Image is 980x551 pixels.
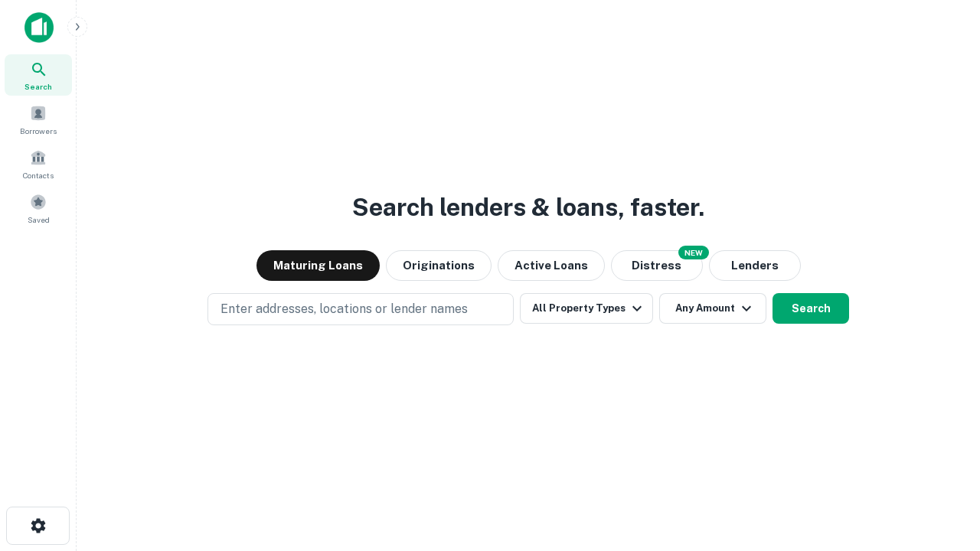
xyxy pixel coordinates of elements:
[220,300,468,318] p: Enter addresses, locations or lender names
[709,250,801,281] button: Lenders
[24,12,54,43] img: capitalize-icon.png
[23,169,54,181] span: Contacts
[386,250,492,281] button: Originations
[5,99,72,140] a: Borrowers
[773,293,849,324] button: Search
[5,54,72,96] a: Search
[903,429,980,502] iframe: Chat Widget
[352,189,704,226] h3: Search lenders & loans, faster.
[5,143,72,184] a: Contacts
[498,250,605,281] button: Active Loans
[678,246,709,259] div: NEW
[5,187,72,229] a: Saved
[20,125,57,137] span: Borrowers
[520,293,653,324] button: All Property Types
[24,80,52,93] span: Search
[659,293,766,324] button: Any Amount
[28,214,50,226] span: Saved
[611,250,703,281] button: Search distressed loans with lien and other non-mortgage details.
[207,293,514,325] button: Enter addresses, locations or lender names
[256,250,380,281] button: Maturing Loans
